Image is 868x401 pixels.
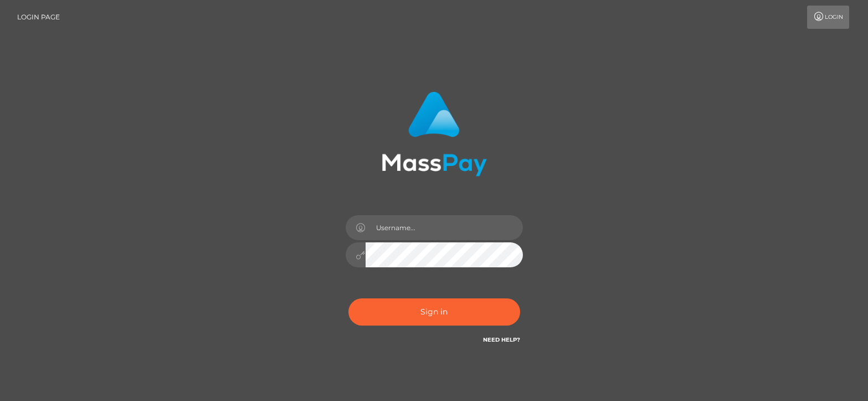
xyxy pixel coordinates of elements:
[382,92,487,176] img: MassPay Login
[366,215,523,240] input: Username...
[807,6,849,29] a: Login
[348,298,520,326] button: Sign in
[17,6,60,29] a: Login Page
[483,336,520,343] a: Need Help?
